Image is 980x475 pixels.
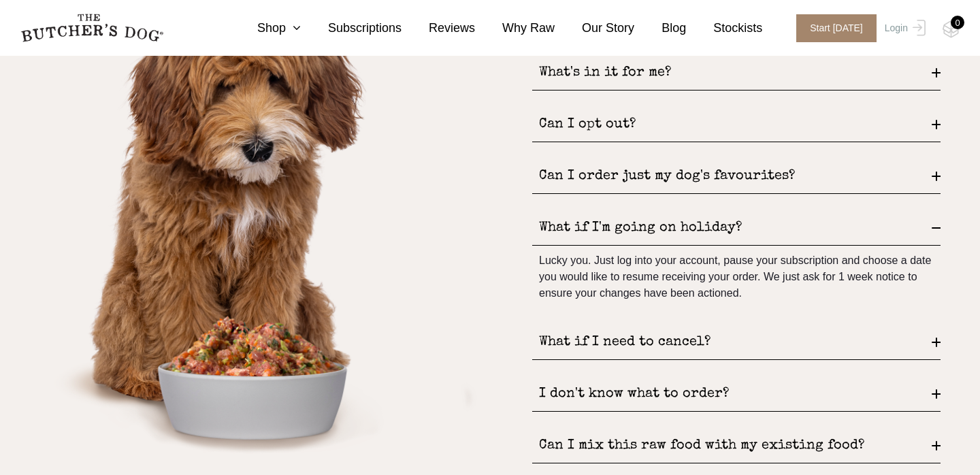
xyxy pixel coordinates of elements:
[686,19,762,37] a: Stockists
[532,246,941,308] div: Lucky you. Just log into your account, pause your subscription and choose a date you would like t...
[475,19,555,37] a: Why Raw
[301,19,402,37] a: Subscriptions
[532,377,941,412] div: I don't know what to order?
[532,325,941,360] div: What if I need to cancel?
[532,159,941,194] div: Can I order just my dog's favourites?
[783,14,881,42] a: Start [DATE]
[943,20,960,38] img: TBD_Cart-Empty.png
[402,19,475,37] a: Reviews
[532,108,941,142] div: Can I opt out?
[532,429,941,463] div: Can I mix this raw food with my existing food?
[532,56,941,91] div: What's in it for me?
[881,14,926,42] a: Login
[951,16,964,29] div: 0
[634,19,686,37] a: Blog
[555,19,634,37] a: Our Story
[796,14,877,42] span: Start [DATE]
[230,19,301,37] a: Shop
[532,211,941,246] div: What if I'm going on holiday?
